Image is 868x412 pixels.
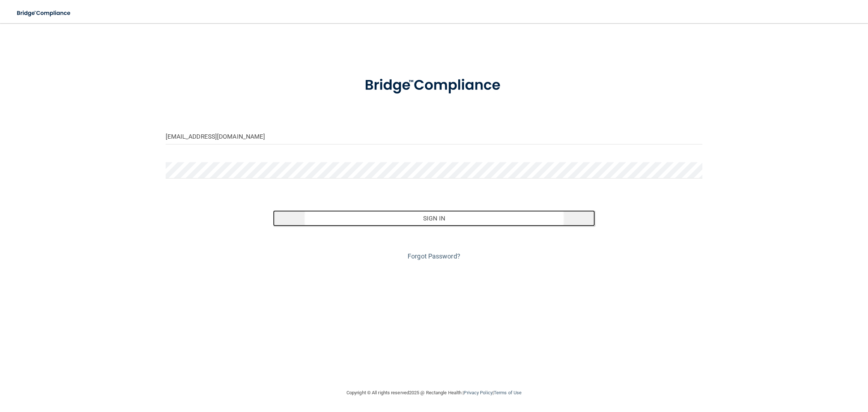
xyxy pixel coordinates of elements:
a: Privacy Policy [464,390,492,395]
div: Copyright © All rights reserved 2025 @ Rectangle Health | | [302,381,566,404]
img: bridge_compliance_login_screen.278c3ca4.svg [11,6,77,21]
img: bridge_compliance_login_screen.278c3ca4.svg [350,67,518,104]
button: Sign In [273,210,595,226]
a: Terms of Use [494,390,522,395]
input: Email [166,128,703,144]
a: Forgot Password? [408,252,460,260]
